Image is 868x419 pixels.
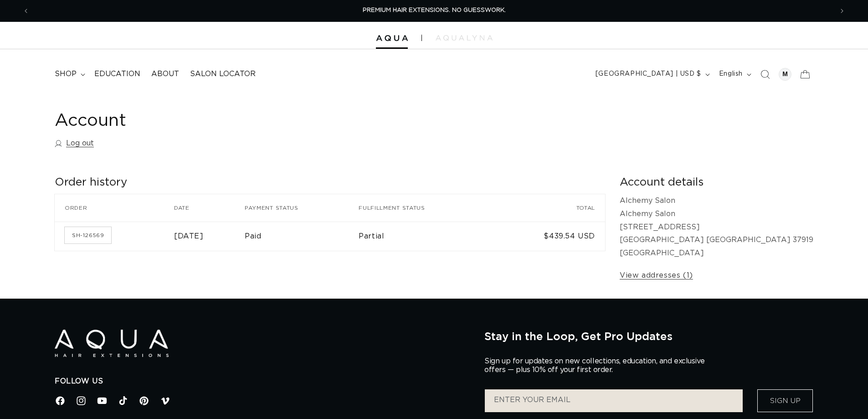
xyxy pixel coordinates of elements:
[245,222,359,251] td: Paid
[714,66,755,83] button: English
[94,69,140,79] span: Education
[436,35,493,41] img: aqualyna.com
[376,35,408,41] img: Aqua Hair Extensions
[359,194,495,222] th: Fulfillment status
[55,176,605,190] h2: Order history
[590,66,714,83] button: [GEOGRAPHIC_DATA] | USD $
[16,2,36,20] button: Previous announcement
[55,377,471,386] h2: Follow Us
[146,64,185,84] a: About
[65,227,111,243] a: Order number SH-126569
[832,2,852,20] button: Next announcement
[495,222,605,251] td: $439.54 USD
[49,64,89,84] summary: shop
[620,176,813,190] h2: Account details
[359,222,495,251] td: Partial
[55,69,77,79] span: shop
[245,194,359,222] th: Payment status
[620,269,693,282] a: View addresses (1)
[55,137,94,150] a: Log out
[55,110,813,132] h1: Account
[484,357,712,374] p: Sign up for updates on new collections, education, and exclusive offers — plus 10% off your first...
[174,194,245,222] th: Date
[55,194,174,222] th: Order
[495,194,605,222] th: Total
[755,64,775,84] summary: Search
[757,389,813,412] button: Sign Up
[89,64,146,84] a: Education
[174,233,204,240] time: [DATE]
[596,69,701,79] span: [GEOGRAPHIC_DATA] | USD $
[363,7,506,13] span: PREMIUM HAIR EXTENSIONS. NO GUESSWORK.
[185,64,261,84] a: Salon Locator
[485,389,743,412] input: ENTER YOUR EMAIL
[719,69,743,79] span: English
[190,69,256,79] span: Salon Locator
[55,330,169,357] img: Aqua Hair Extensions
[620,194,813,260] p: Alchemy Salon Alchemy Salon [STREET_ADDRESS] [GEOGRAPHIC_DATA] [GEOGRAPHIC_DATA] 37919 [GEOGRAPHI...
[484,330,813,342] h2: Stay in the Loop, Get Pro Updates
[151,69,179,79] span: About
